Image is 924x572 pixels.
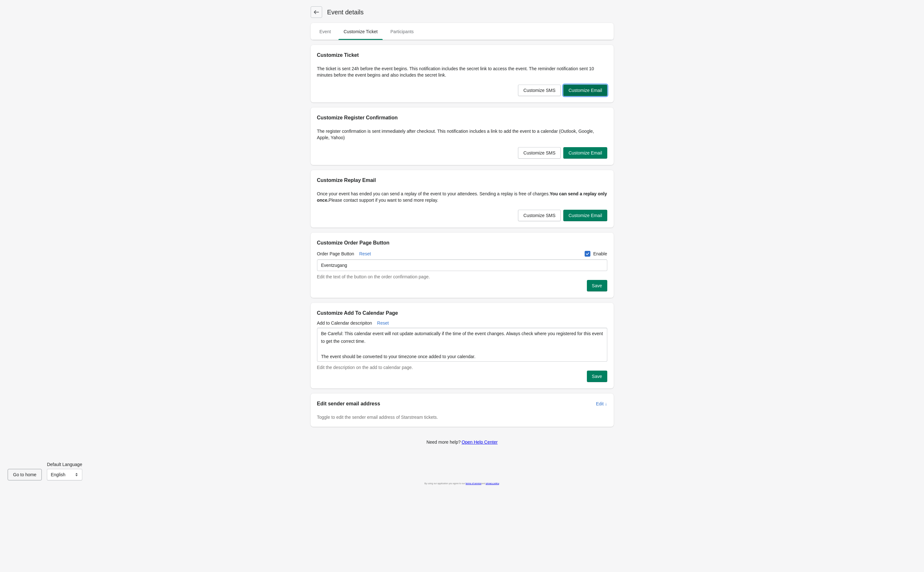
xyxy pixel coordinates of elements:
[338,26,383,37] span: Customize Ticket
[317,320,372,326] label: Add to Calendar descripiton
[523,213,555,218] span: Customize SMS
[357,248,373,260] button: Reset
[377,320,389,326] span: Reset
[317,274,607,280] div: Edit the text of the button on the order confirmation page.
[563,147,607,159] button: Customize Email
[568,213,602,218] span: Customize Email
[593,398,610,410] button: Edit ↓
[317,177,607,184] h2: Customize Replay Email
[385,26,419,37] span: Participants
[563,210,607,221] button: Customize Email
[596,401,607,406] span: Edit ↓
[462,440,498,445] a: Open Help Center
[317,114,607,122] h2: Customize Register Confirmation
[523,88,555,93] span: Customize SMS
[518,147,561,159] button: Customize SMS
[8,472,42,477] a: Go to home
[317,191,607,203] p: Once your event has ended you can send a replay of the event to your attendees. Sending a replay ...
[317,128,607,141] p: The register confirmation is sent immediately after checkout. This notification includes a link t...
[317,328,607,362] textarea: Be Careful: This calendar event will not update automatically if the time of the event changes. A...
[359,251,371,256] span: Reset
[563,85,607,96] button: Customize Email
[426,440,461,445] span: Need more help?
[322,8,364,17] h1: Event details
[593,251,607,257] span: Enable
[8,480,916,487] div: By using our application you agree to our and .
[587,371,607,382] button: Save
[587,280,607,291] button: Save
[317,51,607,59] h2: Customize Ticket
[13,472,36,477] span: Go to home
[523,150,555,155] span: Customize SMS
[374,317,391,329] button: Reset
[314,26,336,37] span: Event
[568,150,602,155] span: Customize Email
[47,461,82,468] label: Default Language
[568,88,602,93] span: Customize Email
[317,65,607,78] p: The ticket is sent 24h before the event begins. This notification includes the secret link to acc...
[518,210,561,221] button: Customize SMS
[592,283,602,288] span: Save
[8,469,42,480] button: Go to home
[518,85,561,96] button: Customize SMS
[317,239,607,247] h2: Customize Order Page Button
[466,482,481,485] a: terms of service
[592,374,602,379] span: Save
[317,364,607,371] div: Edit the description on the add to calendar page.
[486,482,499,485] a: privacy policy
[317,251,354,257] label: Order Page Button
[317,309,607,317] h2: Customize Add To Calendar Page
[317,414,607,420] div: Toggle to edit the sender email address of Starstream tickets.
[317,400,591,408] h2: Edit sender email address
